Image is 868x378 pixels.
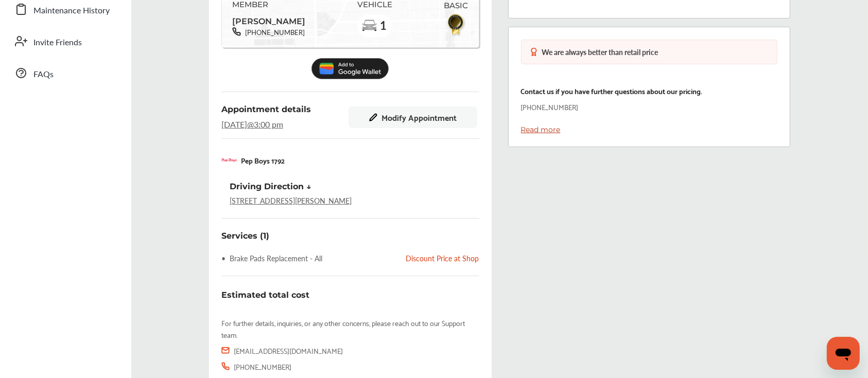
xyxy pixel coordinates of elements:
[33,36,82,49] span: Invite Friends
[230,195,352,206] a: [STREET_ADDRESS][PERSON_NAME]
[521,125,561,134] a: Read more
[221,104,311,114] span: Appointment details
[221,253,322,263] div: Brake Pads Replacement - All
[9,60,121,86] a: FAQs
[542,48,658,56] div: We are always better than retail price
[234,345,343,356] div: [EMAIL_ADDRESS][DOMAIN_NAME]
[234,361,291,372] div: [PHONE_NUMBER]
[827,337,860,370] iframe: Button to launch messaging window
[232,13,305,27] span: [PERSON_NAME]
[241,27,305,37] span: [PHONE_NUMBER]
[221,253,225,263] span: •
[241,154,285,166] p: Pep Boys 1792
[444,1,468,10] span: BASIC
[232,27,241,36] img: phone-black.37208b07.svg
[221,290,309,300] span: Estimated total cost
[381,113,457,122] span: Modify Appointment
[254,118,283,130] span: 3:00 pm
[445,13,468,37] img: BasicBadge.31956f0b.svg
[530,48,538,56] img: medal-badge-icon.048288b6.svg
[230,182,311,191] div: Driving Direction ↓
[361,18,378,34] img: car-basic.192fe7b4.svg
[521,85,703,97] p: Contact us if you have further questions about our pricing.
[221,231,269,241] div: Services (1)
[311,58,389,79] img: Add_to_Google_Wallet.5c177d4c.svg
[221,118,247,130] span: [DATE]
[33,4,110,17] span: Maintenance History
[349,106,477,128] button: Modify Appointment
[379,19,387,32] span: 1
[221,317,479,340] div: For further details, inquiries, or any other concerns, please reach out to our Support team.
[33,68,54,81] span: FAQs
[221,153,237,168] img: logo-pepboys.png
[9,28,121,55] a: Invite Friends
[221,362,230,371] img: icon_call.cce55db1.svg
[406,253,479,263] div: Discount Price at Shop
[521,101,579,113] p: [PHONE_NUMBER]
[247,118,254,130] span: @
[221,346,230,355] img: icon_email.5572a086.svg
